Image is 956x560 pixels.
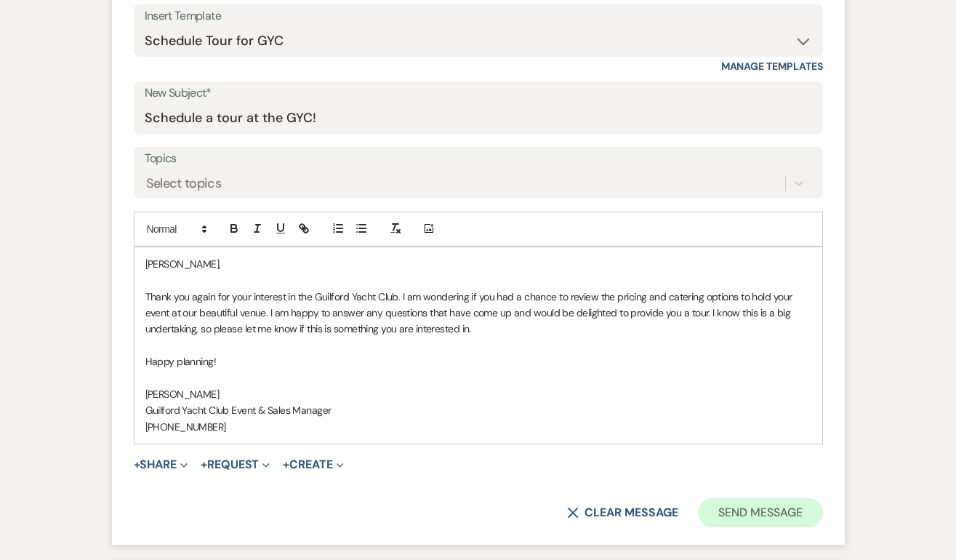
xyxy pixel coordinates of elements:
[283,459,289,471] span: +
[145,148,812,169] label: Topics
[145,402,811,418] p: Guilford Yacht Club Event & Sales Manager
[145,83,812,104] label: New Subject*
[145,256,811,272] p: [PERSON_NAME],
[201,459,207,471] span: +
[567,507,678,519] button: Clear message
[145,386,811,402] p: [PERSON_NAME]
[721,60,823,73] a: Manage Templates
[145,353,811,369] p: Happy planning!
[201,459,270,471] button: Request
[146,173,222,193] div: Select topics
[134,459,140,471] span: +
[698,498,822,527] button: Send Message
[145,289,811,337] p: Thank you again for your interest in the Guilford Yacht Club. I am wondering if you had a chance ...
[145,6,812,27] div: Insert Template
[134,459,188,471] button: Share
[145,419,811,435] p: [PHONE_NUMBER]
[283,459,343,471] button: Create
